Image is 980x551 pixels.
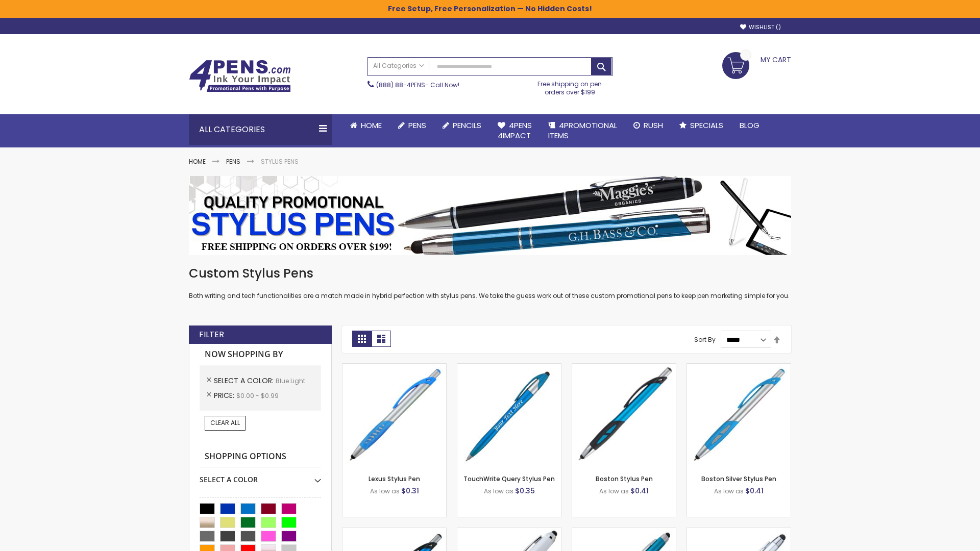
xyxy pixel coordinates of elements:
[276,377,305,385] span: Blue Light
[457,364,561,467] img: TouchWrite Query Stylus Pen-Blue Light
[210,418,240,427] span: Clear All
[694,335,716,344] label: Sort By
[214,375,276,386] span: Select A Color
[189,176,791,255] img: Stylus Pens
[199,329,224,340] strong: Filter
[342,363,446,372] a: Lexus Stylus Pen-Blue - Light
[489,114,540,147] a: 4Pens4impact
[572,363,676,372] a: Boston Stylus Pen-Blue - Light
[434,114,489,137] a: Pencils
[200,467,321,485] div: Select A Color
[687,364,791,467] img: Boston Silver Stylus Pen-Blue - Light
[572,528,676,536] a: Lory Metallic Stylus Pen-Blue - Light
[236,391,279,400] span: $0.00 - $0.99
[630,486,649,496] span: $0.41
[457,528,561,536] a: Kimberly Logo Stylus Pens-LT-Blue
[515,486,535,496] span: $0.35
[408,120,426,131] span: Pens
[572,364,676,467] img: Boston Stylus Pen-Blue - Light
[740,23,781,31] a: Wishlist
[352,331,372,347] strong: Grid
[690,120,723,131] span: Specials
[701,474,776,483] a: Boston Silver Stylus Pen
[745,486,764,496] span: $0.41
[342,364,446,467] img: Lexus Stylus Pen-Blue - Light
[644,120,663,131] span: Rush
[463,474,555,483] a: TouchWrite Query Stylus Pen
[498,120,532,141] span: 4Pens 4impact
[376,81,459,89] span: - Call Now!
[390,114,434,137] a: Pens
[200,446,321,468] strong: Shopping Options
[548,120,617,141] span: 4PROMOTIONAL ITEMS
[599,487,629,495] span: As low as
[731,114,768,137] a: Blog
[453,120,481,131] span: Pencils
[189,265,791,282] h1: Custom Stylus Pens
[200,344,321,365] strong: Now Shopping by
[527,76,613,96] div: Free shipping on pen orders over $199
[625,114,671,137] a: Rush
[370,487,400,495] span: As low as
[189,265,791,300] div: Both writing and tech functionalities are a match made in hybrid perfection with stylus pens. We ...
[226,157,240,166] a: Pens
[740,120,759,131] span: Blog
[369,474,420,483] a: Lexus Stylus Pen
[714,487,744,495] span: As low as
[671,114,731,137] a: Specials
[189,114,332,145] div: All Categories
[401,486,419,496] span: $0.31
[373,62,424,70] span: All Categories
[361,120,382,131] span: Home
[484,487,513,495] span: As low as
[687,528,791,536] a: Silver Cool Grip Stylus Pen-Blue - Light
[687,363,791,372] a: Boston Silver Stylus Pen-Blue - Light
[189,157,206,166] a: Home
[376,81,425,89] a: (888) 88-4PENS
[368,58,429,74] a: All Categories
[205,416,246,430] a: Clear All
[457,363,561,372] a: TouchWrite Query Stylus Pen-Blue Light
[342,528,446,536] a: Lexus Metallic Stylus Pen-Blue - Light
[261,157,299,166] strong: Stylus Pens
[214,390,236,400] span: Price
[540,114,625,147] a: 4PROMOTIONALITEMS
[596,474,653,483] a: Boston Stylus Pen
[189,60,291,92] img: 4Pens Custom Pens and Promotional Products
[342,114,390,137] a: Home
